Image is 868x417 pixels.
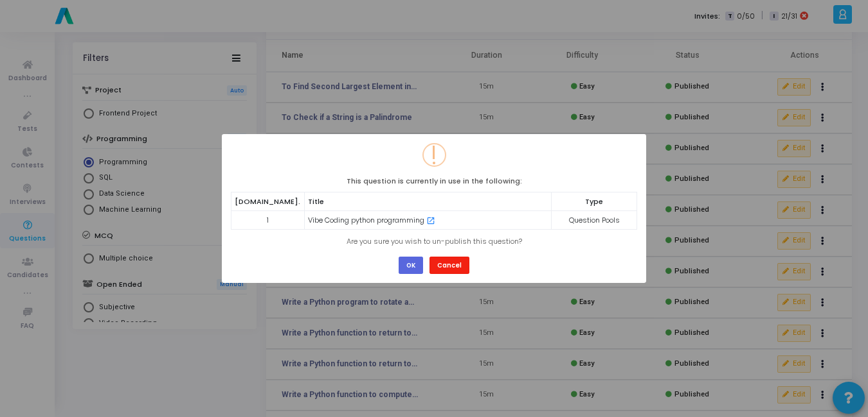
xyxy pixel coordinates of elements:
span: ! [430,144,438,166]
th: Type [551,192,637,211]
th: Title [304,192,551,211]
button: OK [399,257,423,274]
button: Cancel [429,257,469,274]
td: 1 [231,211,304,230]
div: Are you sure you wish to un-publish this question? [231,236,638,247]
i: open_in_new [426,216,435,225]
h6: This question is currently in use in the following: [231,177,638,185]
a: open_in_new [424,215,435,226]
td: Question Pools [551,211,637,230]
div: Vibe Coding python programming [308,215,424,226]
th: [DOMAIN_NAME]. [231,192,304,211]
